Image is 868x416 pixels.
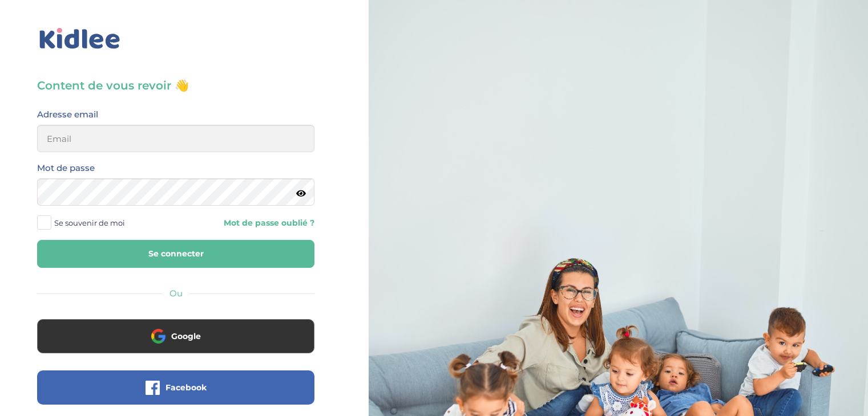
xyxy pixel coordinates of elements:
[151,329,165,343] img: google.png
[184,218,314,229] a: Mot de passe oublié ?
[37,78,314,93] h3: Content de vous revoir 👋
[146,381,160,395] img: facebook.png
[37,338,314,349] a: Google
[165,382,207,393] span: Facebook
[37,161,95,176] label: Mot de passe
[37,370,314,405] button: Facebook
[171,331,201,342] span: Google
[37,319,314,353] button: Google
[37,125,314,152] input: Email
[37,240,314,268] button: Se connecter
[169,288,183,299] span: Ou
[37,107,98,122] label: Adresse email
[54,215,125,230] span: Se souvenir de moi
[37,26,123,52] img: logo_kidlee_bleu
[37,390,314,401] a: Facebook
